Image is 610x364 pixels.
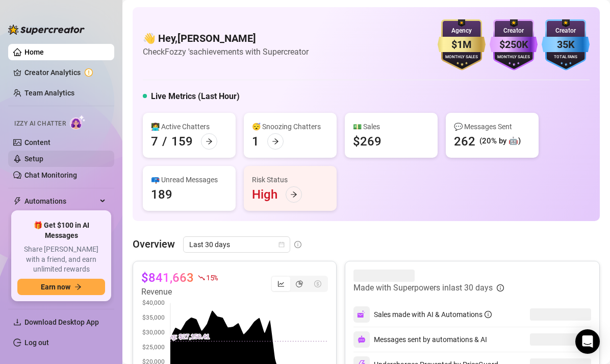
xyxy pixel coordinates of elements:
[13,197,21,205] span: thunderbolt
[454,121,530,132] div: 💬 Messages Sent
[438,26,486,36] div: Agency
[8,25,85,35] img: logo-BBDzfeDw.svg
[133,236,175,252] article: Overview
[314,280,321,287] span: dollar-circle
[542,19,590,70] img: blue-badge-DgoSNQY1.svg
[74,283,82,290] span: arrow-right
[24,155,43,163] a: Setup
[41,283,70,291] span: Earn now
[24,193,97,209] span: Automations
[490,26,538,36] div: Creator
[497,284,504,292] span: info-circle
[438,54,486,61] div: Monthly Sales
[151,121,227,132] div: 👩‍💻 Active Chatters
[374,309,492,320] div: Sales made with AI & Automations
[171,133,193,150] div: 159
[542,26,590,36] div: Creator
[353,133,382,150] div: $269
[542,37,590,53] div: 35K
[198,274,205,281] span: fall
[151,174,227,185] div: 📪 Unread Messages
[143,31,309,45] h4: 👋 Hey, [PERSON_NAME]
[353,331,487,348] div: Messages sent by automations & AI
[252,133,259,150] div: 1
[24,138,50,147] a: Content
[296,280,303,287] span: pie-chart
[358,335,366,344] img: svg%3e
[575,329,600,354] div: Open Intercom Messenger
[14,119,66,129] span: Izzy AI Chatter
[24,171,77,179] a: Chat Monitoring
[294,241,301,248] span: info-circle
[141,286,218,298] article: Revenue
[271,276,328,292] div: segmented control
[542,54,590,61] div: Total Fans
[353,121,429,132] div: 💵 Sales
[70,115,86,130] img: AI Chatter
[24,318,99,326] span: Download Desktop App
[485,311,492,318] span: info-circle
[490,19,538,70] img: purple-badge-B9DA21FR.svg
[206,138,213,145] span: arrow-right
[353,282,493,294] article: Made with Superpowers in last 30 days
[206,273,218,282] span: 15 %
[24,338,49,347] a: Log out
[278,241,285,248] span: calendar
[13,318,21,326] span: download
[357,310,366,319] img: svg%3e
[277,280,285,287] span: line-chart
[17,245,105,275] span: Share [PERSON_NAME] with a friend, and earn unlimited rewards
[490,54,538,61] div: Monthly Sales
[24,48,44,56] a: Home
[17,221,105,240] span: 🎁 Get $100 in AI Messages
[24,89,74,97] a: Team Analytics
[189,237,284,252] span: Last 30 days
[24,64,106,81] a: Creator Analytics exclamation-circle
[151,90,240,103] h5: Live Metrics (Last Hour)
[141,270,194,286] article: $841,663
[151,186,172,203] div: 189
[252,174,328,185] div: Risk Status
[479,135,521,148] div: (20% by 🤖)
[290,191,297,198] span: arrow-right
[438,19,486,70] img: gold-badge-CigiZidd.svg
[490,37,538,53] div: $250K
[143,45,309,58] article: Check Fozzy 's achievements with Supercreator
[151,133,158,150] div: 7
[454,133,475,150] div: 262
[252,121,328,132] div: 😴 Snoozing Chatters
[438,37,486,53] div: $1M
[272,138,279,145] span: arrow-right
[17,279,105,295] button: Earn nowarrow-right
